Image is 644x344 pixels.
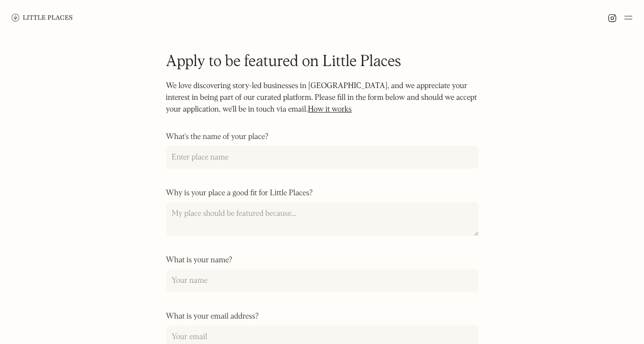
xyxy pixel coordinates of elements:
[166,269,478,292] input: Your name
[166,188,478,198] label: Why is your place a good fit for Little Places?
[166,51,478,72] h1: Apply to be featured on Little Places
[166,312,478,321] label: What is your email address?
[166,80,478,127] p: We love discovering story-led businesses in [GEOGRAPHIC_DATA], and we appreciate your interest in...
[308,106,352,114] a: How it works
[166,255,478,265] label: What is your name?
[166,146,478,169] input: Enter place name
[166,132,478,142] label: What's the name of your place?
